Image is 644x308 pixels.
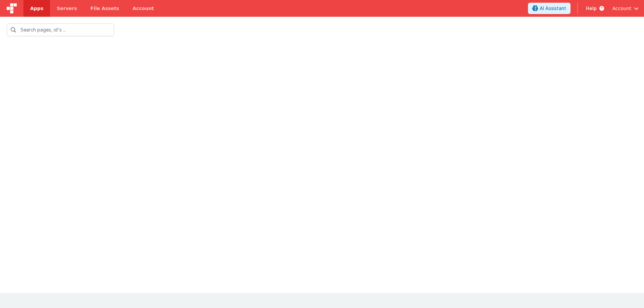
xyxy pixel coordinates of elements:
input: Search pages, id's ... [7,23,114,36]
span: Help [586,5,597,12]
span: AI Assistant [540,5,566,12]
span: Servers [57,5,77,12]
span: Apps [30,5,43,12]
span: Account [612,5,631,12]
button: Account [612,5,639,12]
button: AI Assistant [528,3,571,14]
span: File Assets [91,5,119,12]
